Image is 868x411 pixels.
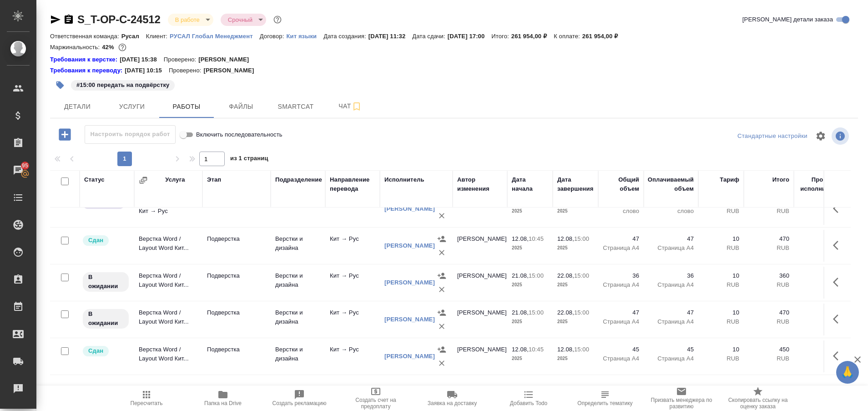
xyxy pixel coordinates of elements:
[453,193,507,225] td: [PERSON_NAME]
[703,280,739,289] p: RUB
[512,280,548,289] p: 2025
[828,234,849,256] button: Здесь прячутся важные кнопки
[50,75,70,95] button: Добавить тэг
[529,309,544,316] p: 15:00
[648,234,694,244] p: 47
[748,308,789,317] p: 470
[649,397,714,410] span: Призвать менеджера по развитию
[207,345,266,354] p: Подверстка
[84,175,105,184] div: Статус
[165,175,185,184] div: Услуга
[435,246,449,259] button: Удалить
[703,234,739,244] p: 10
[648,317,694,326] p: Страница А4
[121,33,146,40] p: Русал
[165,101,208,112] span: Работы
[574,309,589,316] p: 15:00
[435,283,449,296] button: Удалить
[435,269,449,283] button: Назначить
[703,271,739,280] p: 10
[196,130,283,139] span: Включить последовательность
[82,345,130,357] div: Менеджер проверил работу исполнителя, передает ее на следующий этап
[648,244,694,253] p: Страница А4
[172,16,202,24] button: В работе
[828,308,849,330] button: Здесь прячутся важные кнопки
[139,176,148,185] button: Сгруппировать
[703,244,739,253] p: RUB
[50,55,120,64] div: Нажми, чтобы открыть папку с инструкцией
[325,304,380,335] td: Кит → Рус
[648,280,694,289] p: Страница А4
[323,33,368,40] p: Дата создания:
[703,317,739,326] p: RUB
[603,317,639,326] p: Страница А4
[219,101,263,112] span: Файлы
[134,304,202,335] td: Верстка Word / Layout Word Кит...
[491,33,511,40] p: Итого:
[748,207,789,216] p: RUB
[557,309,574,316] p: 22.08,
[828,345,849,367] button: Здесь прячутся важные кнопки
[603,244,639,253] p: Страница А4
[82,271,130,293] div: Исполнитель назначен, приступать к работе пока рано
[512,272,529,279] p: 21.08,
[836,361,859,384] button: 🙏
[50,66,125,75] a: Требования к переводу:
[82,308,130,330] div: Исполнитель назначен, приступать к работе пока рано
[76,81,169,90] p: #15:00 передать на подвёрстку
[325,340,380,372] td: Кит → Рус
[748,280,789,289] p: RUB
[286,32,323,40] a: Кит языки
[828,271,849,293] button: Здесь прячутся важные кнопки
[748,354,789,363] p: RUB
[772,175,789,184] div: Итого
[512,309,529,316] p: 21.08,
[529,272,544,279] p: 15:00
[102,44,116,51] p: 42%
[748,234,789,244] p: 470
[52,125,77,144] button: Добавить работу
[198,55,256,64] p: [PERSON_NAME]
[648,271,694,280] p: 36
[648,354,694,363] p: Страница А4
[116,41,128,53] button: 126470.80 RUB;
[325,267,380,299] td: Кит → Рус
[207,271,266,280] p: Подверстка
[50,55,120,64] a: Требования к верстке:
[435,232,449,246] button: Назначить
[16,161,34,170] span: 95
[412,33,447,40] p: Дата сдачи:
[134,193,202,225] td: Перевод срочный Кит → Рус
[50,66,125,75] div: Нажми, чтобы открыть папку с инструкцией
[557,175,594,193] div: Дата завершения
[725,397,791,410] span: Скопировать ссылку на оценку заказа
[603,280,639,289] p: Страница А4
[325,193,380,225] td: Кит → Рус
[368,33,413,40] p: [DATE] 11:32
[703,308,739,317] p: 10
[512,346,529,353] p: 12.08,
[120,55,164,64] p: [DATE] 15:38
[453,230,507,262] td: [PERSON_NAME]
[828,198,849,219] button: Здесь прячутся важные кнопки
[512,244,548,253] p: 2025
[328,101,372,112] span: Чат
[169,66,204,75] p: Проверено:
[603,175,639,193] div: Общий объем
[77,13,161,25] a: S_T-OP-C-24512
[134,340,202,372] td: Верстка Word / Layout Word Кит...
[582,33,625,40] p: 261 954,00 ₽
[70,81,176,88] span: 15:00 передать на подвёрстку
[88,236,103,245] p: Сдан
[557,207,594,216] p: 2025
[648,207,694,216] p: слово
[50,33,121,40] p: Ответственная команда:
[603,234,639,244] p: 47
[207,308,266,317] p: Подверстка
[453,340,507,372] td: [PERSON_NAME]
[840,363,855,382] span: 🙏
[56,101,99,112] span: Детали
[567,386,643,411] button: Чтобы определение сработало, загрузи исходные файлы на странице "файлы" и привяжи проект в SmartCat
[511,33,554,40] p: 261 954,00 ₽
[574,235,589,242] p: 15:00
